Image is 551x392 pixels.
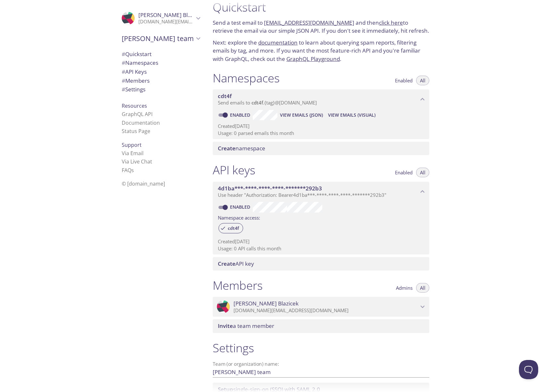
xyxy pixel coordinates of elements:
[213,319,429,333] div: Invite a team member
[416,76,429,85] button: All
[117,30,205,47] div: Lukas's team
[234,300,299,307] span: [PERSON_NAME] Blazicek
[229,112,253,118] a: Enabled
[122,59,125,66] span: #
[218,223,243,233] div: cdt4f
[117,67,205,76] div: API Keys
[122,102,147,109] span: Resources
[218,260,254,267] span: API key
[122,167,134,174] a: FAQ
[258,39,298,46] a: documentation
[218,238,424,245] p: Created [DATE]
[138,19,194,25] p: [DOMAIN_NAME][EMAIL_ADDRESS][DOMAIN_NAME]
[122,141,142,148] span: Support
[213,142,429,155] div: Create namespace
[122,77,125,84] span: #
[122,150,144,157] a: Via Email
[392,283,416,293] button: Admins
[138,11,203,19] span: [PERSON_NAME] Blazicek
[213,297,429,317] div: Lukas Blazicek
[325,110,378,120] button: View Emails (Visual)
[122,77,150,84] span: Members
[264,19,354,26] a: [EMAIL_ADDRESS][DOMAIN_NAME]
[213,71,280,85] h1: Namespaces
[122,59,158,66] span: Namespaces
[218,92,232,100] span: cdt4f
[218,123,424,129] p: Created [DATE]
[122,111,152,118] a: GraphQL API
[379,19,403,26] a: click here
[213,362,279,366] label: Team (or organization) name:
[122,158,152,165] a: Via Live Chat
[117,8,205,29] div: Lukas Blazicek
[122,86,145,93] span: Settings
[213,89,429,109] div: cdt4f namespace
[122,119,160,126] a: Documentation
[117,50,205,59] div: Quickstart
[416,168,429,177] button: All
[213,257,429,271] div: Create API Key
[122,128,150,135] a: Status Page
[218,322,274,329] span: a team member
[218,145,235,152] span: Create
[213,19,429,35] p: Send a test email to and then to retrieve the email via our simple JSON API. If you don't see it ...
[122,86,125,93] span: #
[391,168,416,177] button: Enabled
[251,99,263,106] span: cdt4f
[117,76,205,85] div: Members
[122,50,152,58] span: Quickstart
[328,111,375,119] span: View Emails (Visual)
[218,245,424,252] p: Usage: 0 API calls this month
[519,360,538,379] iframe: Help Scout Beacon - Open
[286,55,340,63] a: GraphQL Playground
[122,34,194,43] span: [PERSON_NAME] team
[117,85,205,94] div: Team Settings
[122,50,125,58] span: #
[218,99,317,106] span: Send emails to . {tag} @[DOMAIN_NAME]
[131,167,134,174] span: s
[234,307,418,314] p: [DOMAIN_NAME][EMAIL_ADDRESS][DOMAIN_NAME]
[229,204,253,210] a: Enabled
[218,130,424,137] p: Usage: 0 parsed emails this month
[122,180,165,187] span: © [DOMAIN_NAME]
[218,213,260,222] label: Namespace access:
[122,68,147,75] span: API Keys
[224,225,243,231] span: cdt4f
[213,38,429,63] p: Next: explore the to learn about querying spam reports, filtering emails by tag, and more. If you...
[416,283,429,293] button: All
[117,58,205,67] div: Namespaces
[213,278,263,293] h1: Members
[280,111,323,119] span: View Emails (JSON)
[218,322,233,329] span: Invite
[122,68,125,75] span: #
[213,163,255,177] h1: API keys
[213,341,429,355] h1: Settings
[218,145,265,152] span: namespace
[218,260,235,267] span: Create
[277,110,325,120] button: View Emails (JSON)
[391,76,416,85] button: Enabled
